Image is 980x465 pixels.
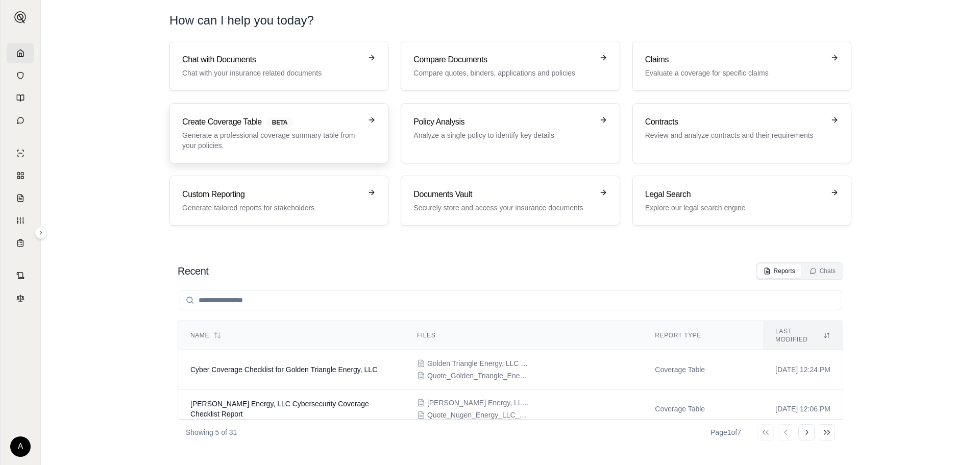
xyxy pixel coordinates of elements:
span: Cyber Coverage Checklist for Golden Triangle Energy, LLC [190,365,377,374]
div: Page 1 of 7 [710,427,741,437]
a: Documents Vault [7,65,34,86]
span: Nugen Energy, LLC - Policy.pdf [427,398,529,408]
p: Review and analyze contracts and their requirements [645,130,824,140]
p: Generate a professional coverage summary table from your policies. [182,130,361,151]
a: Custom Report [7,210,34,231]
span: Quote_Golden_Triangle_Energy_LLC_2025_09_18_1954.pdf [427,371,529,381]
a: Chat with DocumentsChat with your insurance related documents [169,41,388,91]
span: Nugen Energy, LLC Cybersecurity Coverage Checklist Report [190,400,369,418]
h3: Documents Vault [413,188,593,201]
h3: Custom Reporting [182,188,361,201]
h3: Create Coverage Table [182,116,361,128]
a: Documents VaultSecurely store and access your insurance documents [401,176,620,226]
button: Reports [757,264,801,278]
span: Golden Triangle Energy, LLC - Resilience Policy.pdf [427,358,529,369]
h1: How can I help you today? [169,12,851,29]
h3: Policy Analysis [413,116,593,128]
td: Coverage Table [643,350,763,389]
p: Securely store and access your insurance documents [413,203,593,213]
div: Chats [810,267,836,275]
a: Home [7,43,34,63]
button: Expand sidebar [35,227,47,239]
a: Single Policy [7,143,34,163]
td: [DATE] 12:24 PM [763,350,843,389]
p: Showing 5 of 31 [186,427,237,437]
a: Legal SearchExplore our legal search engine [632,176,851,226]
a: ClaimsEvaluate a coverage for specific claims [632,41,851,91]
h3: Contracts [645,116,824,128]
td: [DATE] 12:06 PM [763,389,843,429]
h3: Compare Documents [413,54,593,66]
th: Files [405,321,643,350]
a: ContractsReview and analyze contracts and their requirements [632,103,851,163]
a: Create Coverage TableBETAGenerate a professional coverage summary table from your policies. [169,103,388,163]
a: Compare DocumentsCompare quotes, binders, applications and policies [401,41,620,91]
a: Legal Search Engine [7,288,34,308]
button: Expand sidebar [10,7,31,28]
th: Report Type [643,321,763,350]
a: Custom ReportingGenerate tailored reports for stakeholders [169,176,388,226]
h3: Chat with Documents [182,54,361,66]
a: Claim Coverage [7,188,34,208]
h3: Claims [645,54,824,66]
td: Coverage Table [643,389,763,429]
p: Compare quotes, binders, applications and policies [413,68,593,78]
p: Generate tailored reports for stakeholders [182,203,361,213]
button: Chats [803,264,842,278]
div: Name [190,331,393,339]
div: Reports [764,267,795,275]
p: Explore our legal search engine [645,203,824,213]
p: Evaluate a coverage for specific claims [645,68,824,78]
div: Last modified [775,327,830,344]
p: Analyze a single policy to identify key details [413,130,593,140]
h3: Legal Search [645,188,824,201]
a: Coverage Table [7,233,34,253]
a: Chat [7,110,34,131]
span: BETA [266,117,293,128]
img: Expand sidebar [14,11,27,23]
p: Chat with your insurance related documents [182,68,361,78]
a: Policy Comparisons [7,165,34,186]
a: Prompt Library [7,88,34,108]
div: A [10,436,31,457]
h2: Recent [178,264,208,278]
span: Quote_Nugen_Energy_LLC_2025_09_18_2025.pdf [427,410,529,420]
a: Policy AnalysisAnalyze a single policy to identify key details [401,103,620,163]
a: Contract Analysis [7,265,34,286]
